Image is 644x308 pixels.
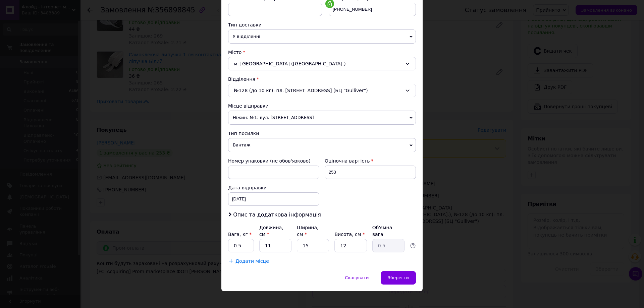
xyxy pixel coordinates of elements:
[228,29,416,44] span: У відділенні
[228,158,319,164] div: Номер упаковки (не обов'язково)
[228,184,319,191] div: Дата відправки
[372,224,405,238] div: Об'ємна вага
[388,275,409,280] span: Зберегти
[228,57,416,70] div: м. [GEOGRAPHIC_DATA] ([GEOGRAPHIC_DATA].)
[233,211,321,218] span: Опис та додаткова інформація
[259,225,283,237] label: Довжина, см
[297,225,318,237] label: Ширина, см
[228,111,416,125] span: Ніжин: №1: вул. [STREET_ADDRESS]
[325,158,416,164] div: Оціночна вартість
[228,131,259,136] span: Тип посилки
[329,3,416,16] input: +380
[228,84,416,97] div: №128 (до 10 кг): пл. [STREET_ADDRESS] (БЦ "Gulliver")
[228,103,269,109] span: Місце відправки
[228,76,416,82] div: Відділення
[228,138,416,152] span: Вантаж
[345,275,369,280] span: Скасувати
[334,232,365,237] label: Висота, см
[228,22,262,27] span: Тип доставки
[228,49,416,56] div: Місто
[235,258,269,264] span: Додати місце
[228,232,252,237] label: Вага, кг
